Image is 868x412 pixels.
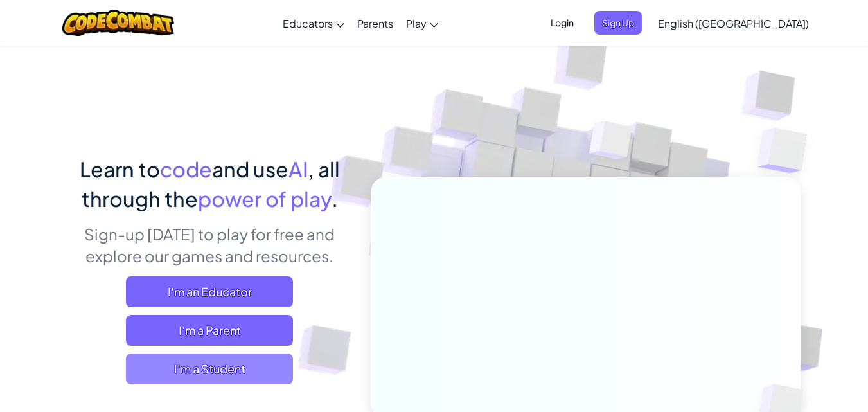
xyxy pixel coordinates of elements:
button: Login [543,11,581,35]
a: Parents [351,6,400,40]
a: English ([GEOGRAPHIC_DATA]) [651,6,815,40]
span: English ([GEOGRAPHIC_DATA]) [658,17,809,30]
a: I'm a Parent [126,315,293,346]
a: I'm an Educator [126,276,293,307]
img: Overlap cubes [732,96,843,205]
p: Sign-up [DATE] to play for free and explore our games and resources. [68,223,351,267]
img: Overlap cubes [565,96,657,192]
span: power of play [198,186,332,211]
button: Sign Up [594,11,642,35]
span: AI [288,156,308,182]
button: I'm a Student [126,354,293,384]
img: CodeCombat logo [62,10,175,36]
a: Play [400,6,445,40]
span: and use [212,156,288,182]
a: Educators [276,6,351,40]
span: Play [406,17,427,30]
span: Learn to [80,156,160,182]
span: . [332,186,338,211]
span: Educators [283,17,333,30]
span: code [160,156,212,182]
